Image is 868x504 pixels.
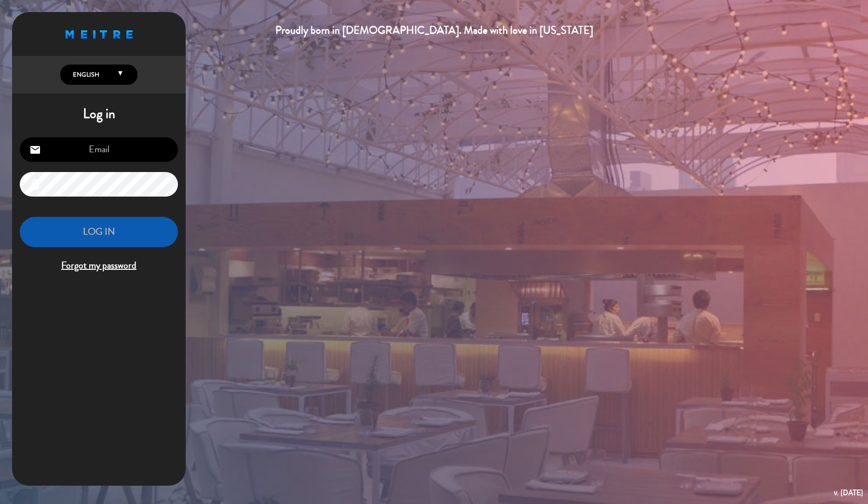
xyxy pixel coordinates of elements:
[20,217,178,247] button: LOG IN
[70,70,99,80] span: English
[29,179,41,190] i: lock
[20,258,178,274] span: Forgot my password
[834,486,863,499] div: v. [DATE]
[29,144,41,156] i: email
[20,137,178,162] input: Email
[12,106,186,122] h1: Log in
